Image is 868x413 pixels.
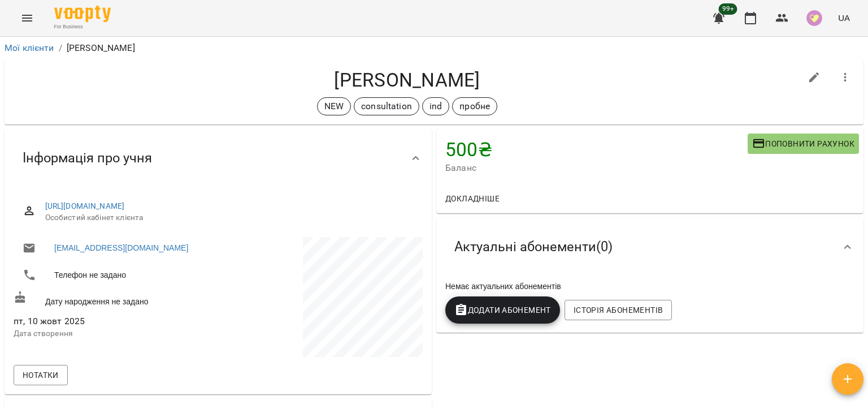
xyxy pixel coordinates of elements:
a: [URL][DOMAIN_NAME] [45,201,125,210]
span: Баланс [445,161,748,175]
button: Menu [14,5,41,32]
a: [EMAIL_ADDRESS][DOMAIN_NAME] [54,242,188,253]
span: Актуальні абонементи ( 0 ) [454,238,613,256]
nav: breadcrumb [5,41,863,55]
p: Дата створення [14,328,216,339]
li: Телефон не задано [14,264,216,286]
span: Поповнити рахунок [752,137,854,150]
button: Поповнити рахунок [748,134,859,154]
span: 99+ [719,3,737,15]
div: Актуальні абонементи(0) [436,218,863,276]
div: ind [422,97,449,115]
div: consultation [354,97,419,115]
span: Нотатки [23,368,59,382]
p: [PERSON_NAME] [67,41,135,55]
p: ind [429,100,442,113]
span: Історія абонементів [574,303,663,317]
div: Немає актуальних абонементів [443,278,857,294]
li: / [59,41,62,55]
button: Нотатки [14,365,68,385]
span: Інформація про учня [23,149,152,167]
p: пробне [459,100,490,113]
h4: [PERSON_NAME] [14,68,801,92]
span: пт, 10 жовт 2025 [14,315,216,328]
p: NEW [324,100,344,113]
span: Особистий кабінет клієнта [45,212,414,223]
button: Докладніше [441,188,504,209]
button: UA [834,7,854,28]
a: Мої клієнти [5,42,54,53]
div: Інформація про учня [5,129,432,187]
span: Докладніше [445,192,500,205]
span: UA [838,12,850,24]
p: consultation [361,100,412,113]
img: 87ef57ba3f44b7d6f536a27bb1c83c9e.png [806,10,822,26]
span: Додати Абонемент [454,303,551,317]
img: Voopty Logo [54,6,111,22]
div: Дату народження не задано [11,289,218,309]
h4: 500 ₴ [445,138,748,161]
div: пробне [452,97,497,115]
div: NEW [317,97,351,115]
button: Історія абонементів [565,300,672,320]
span: For Business [54,23,111,31]
button: Додати Абонемент [445,296,560,324]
